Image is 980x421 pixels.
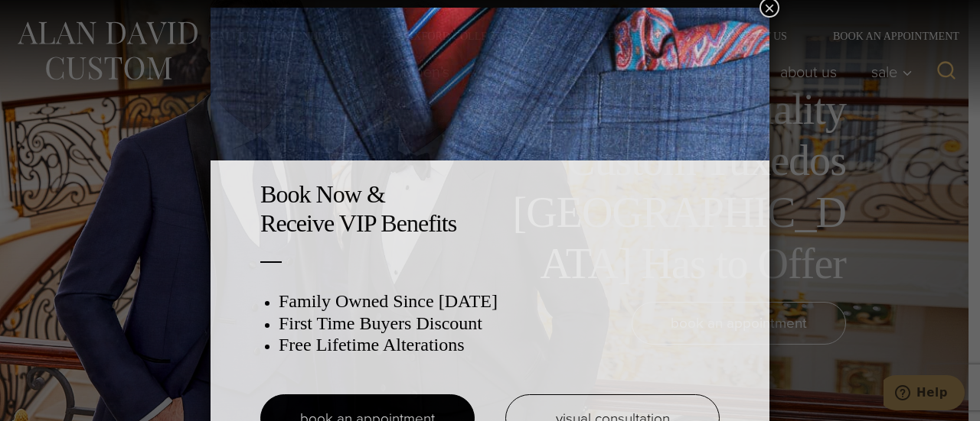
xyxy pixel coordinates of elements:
[279,313,720,335] h3: First Time Buyers Discount
[33,11,64,24] span: Help
[279,334,720,356] h3: Free Lifetime Alterations
[279,290,720,313] h3: Family Owned Since [DATE]
[260,180,720,238] h2: Book Now & Receive VIP Benefits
